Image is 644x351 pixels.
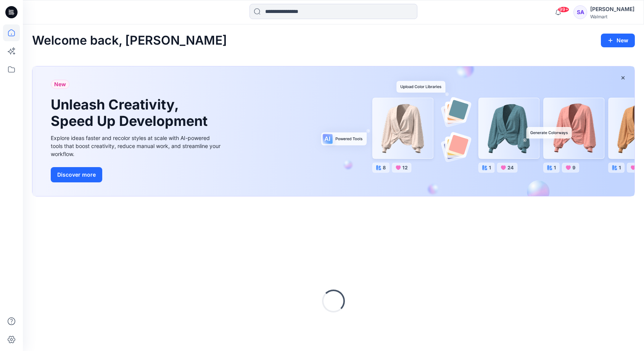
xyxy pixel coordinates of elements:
[558,6,569,13] span: 99+
[54,80,66,89] span: New
[590,14,634,19] div: Walmart
[51,167,102,182] button: Discover more
[51,134,222,158] div: Explore ideas faster and recolor styles at scale with AI-powered tools that boost creativity, red...
[32,34,227,48] h2: Welcome back, [PERSON_NAME]
[590,5,634,14] div: [PERSON_NAME]
[601,34,635,47] button: New
[51,97,211,129] h1: Unleash Creativity, Speed Up Development
[51,167,222,182] a: Discover more
[573,5,587,19] div: SA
